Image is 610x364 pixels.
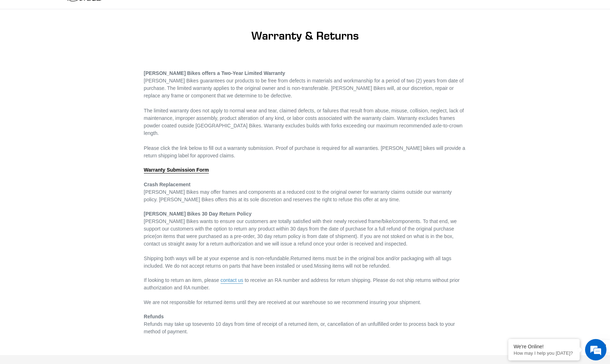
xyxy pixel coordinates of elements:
span: [PERSON_NAME] Bikes 30 Day Return Policy [144,211,252,217]
p: [PERSON_NAME] Bikes guarantees our products to be free from defects in materials and workmanship ... [144,62,466,160]
strong: Refunds [144,314,164,319]
strong: [PERSON_NAME] Bikes offers a Two-Year Limited Warranty [144,70,285,76]
a: contact us [221,277,243,284]
p: [PERSON_NAME] Bikes may offer frames and components at a reduced cost to the original owner for w... [144,181,466,203]
span: [PERSON_NAME] Bikes wants to ensure our customers are totally satisfied with their newly received... [144,218,457,232]
span: Refunds may take up to time of receipt of a returned item, or, cancellation of an unfulfilled ord... [144,321,455,334]
h1: Warranty & Returns [144,29,466,42]
span: Warranty Submission Form [144,167,209,173]
span: seven [197,321,210,327]
span: If looking to return an item, please [144,277,245,284]
span: Missing items will not be refunded. [314,263,390,269]
span: the date of purchase for a full refund of the original purchase price [144,226,454,239]
strong: Crash Replacement [144,182,191,187]
span: (on items that were purchased as a pre-order, 30 day return policy is from date of shipment). If ... [144,233,454,247]
a: Warranty Submission Form [144,167,209,173]
span: We are not responsible for returned items until they are received at our warehouse so we recommen... [144,299,421,305]
span: to receive an RA number and address for return shipping. Please do not ship returns without prior... [144,277,460,290]
span: Shipping both ways will be at your expense and is non-refundable. [144,256,291,261]
div: We're Online! [514,344,574,349]
p: How may I help you today? [514,350,574,356]
span: 30 days from [290,226,319,232]
span: Returned items must be in the original box and/or packaging with all tags included. We do not acc... [144,256,452,269]
span: to 10 days from [210,321,244,327]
